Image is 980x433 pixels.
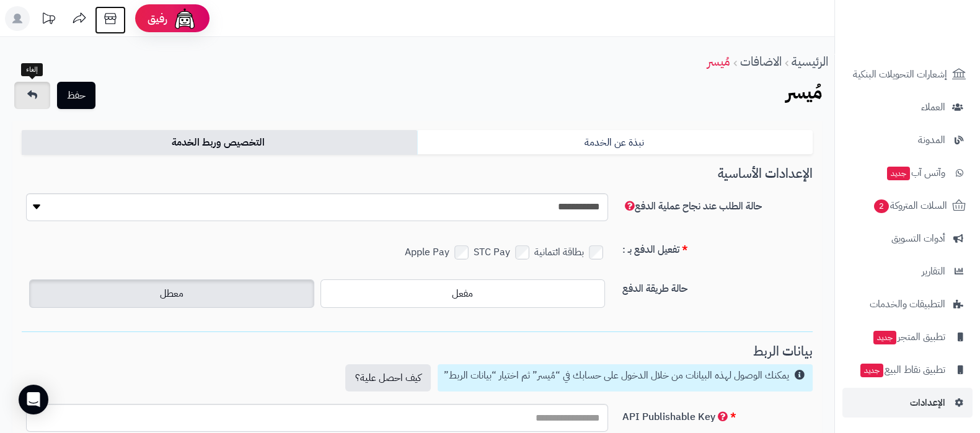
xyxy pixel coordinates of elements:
a: تطبيق المتجرجديد [842,322,973,352]
a: مُيسر [707,52,730,71]
a: الاضافات [740,52,782,71]
a: العملاء [842,92,973,122]
a: التقارير [842,256,973,286]
span: التطبيقات والخدمات [870,295,945,313]
span: التقارير [922,263,945,280]
a: إشعارات التحويلات البنكية [842,59,973,89]
span: تطبيق المتجر [872,328,945,346]
span: الإعدادات [910,394,945,411]
a: الإعدادات [842,388,973,418]
span: تطبيق نقاط البيع [859,361,945,378]
span: جديد [887,167,910,180]
span: 2 [874,199,889,213]
a: أدوات التسويق [842,224,973,253]
img: ai-face.png [172,6,197,31]
a: تطبيق نقاط البيعجديد [842,355,973,385]
p: STC Pay [474,243,534,261]
span: وآتس آب [886,164,945,182]
a: نبذة عن الخدمة [417,130,813,155]
h3: الإعدادات الأساسية [22,167,813,181]
span: أدوات التسويق [891,230,945,247]
a: السلات المتروكة2 [842,191,973,221]
a: كيف احصل علية؟ [345,364,431,391]
b: مُيسر [786,78,822,106]
span: جديد [873,331,896,344]
img: logo-2.png [896,35,968,61]
label: تفعيل الدفع بـ : [617,237,818,257]
small: يمكنك الوصول لهذه البيانات من خلال الدخول على حسابك في “مُيسر” ثم اختيار “بيانات الربط” [444,368,789,383]
div: إلغاء [21,63,43,77]
button: حفظ [57,82,95,109]
span: السلات المتروكة [873,197,947,214]
a: الرئيسية [792,52,828,71]
span: المدونة [918,131,945,149]
label: حالة طريقة الدفع [617,276,818,296]
a: تحديثات المنصة [33,6,64,34]
span: حالة الطلب عند نجاح عملية الدفع [622,199,762,214]
span: API Publishable Key [622,409,728,424]
span: جديد [860,364,883,377]
span: معطل [160,286,183,301]
a: المدونة [842,125,973,155]
span: العملاء [921,98,945,116]
div: Open Intercom Messenger [19,385,48,414]
span: رفيق [148,11,167,26]
h3: بيانات الربط [22,344,813,359]
a: التطبيقات والخدمات [842,289,973,319]
span: إشعارات التحويلات البنكية [853,66,947,83]
p: بطاقة ائتمانية [534,243,608,261]
span: مفعل [452,286,473,301]
a: التخصيص وربط الخدمة [22,130,417,155]
p: Apple Pay [405,243,474,261]
a: وآتس آبجديد [842,158,973,188]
